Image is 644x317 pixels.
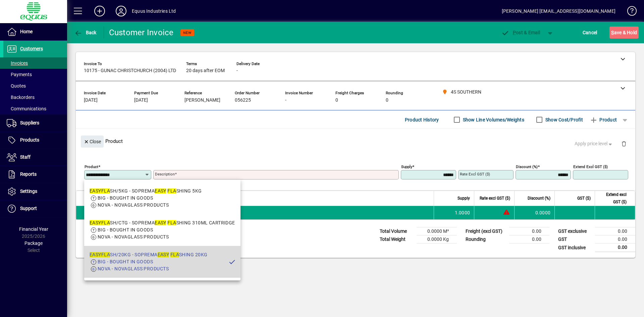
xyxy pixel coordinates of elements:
[81,136,104,148] button: Close
[72,27,98,39] button: Back
[544,116,583,123] label: Show Cost/Profit
[7,95,35,100] span: Backorders
[595,227,635,235] td: 0.00
[581,27,599,39] button: Cancel
[3,132,67,149] a: Products
[501,30,540,35] span: ost & Email
[79,138,105,144] app-page-header-button: Close
[622,1,636,23] a: Knowledge Base
[376,227,417,235] td: Total Volume
[67,27,104,39] app-page-header-button: Back
[134,98,148,103] span: [DATE]
[462,227,509,235] td: Freight (excl GST)
[514,206,554,219] td: 0.0000
[575,140,613,147] span: Apply price level
[85,164,98,169] mat-label: Product
[3,200,67,217] a: Support
[74,30,97,35] span: Back
[155,172,175,176] mat-label: Description
[509,235,549,244] td: 0.00
[402,114,442,126] button: Product History
[3,115,67,131] a: Suppliers
[20,154,31,160] span: Staff
[3,183,67,200] a: Settings
[498,27,543,39] button: Post & Email
[528,195,550,202] span: Discount (%)
[583,27,597,38] span: Cancel
[480,195,510,202] span: Rate excl GST ($)
[555,244,595,252] td: GST inclusive
[3,80,67,92] a: Quotes
[462,235,509,244] td: Rounding
[20,206,37,211] span: Support
[109,27,174,38] div: Customer Invoice
[20,120,39,125] span: Suppliers
[102,195,110,202] span: Item
[20,29,33,34] span: Home
[401,164,412,169] mat-label: Supply
[460,172,490,176] mat-label: Rate excl GST ($)
[577,195,591,202] span: GST ($)
[184,98,220,103] span: [PERSON_NAME]
[235,98,251,103] span: 056225
[335,98,338,103] span: 0
[7,106,46,111] span: Communications
[3,69,67,80] a: Payments
[405,114,439,125] span: Product History
[3,92,67,103] a: Backorders
[236,68,238,73] span: -
[516,164,538,169] mat-label: Discount (%)
[509,227,549,235] td: 0.00
[611,30,614,35] span: S
[3,57,67,69] a: Invoices
[386,98,388,103] span: 0
[20,137,39,143] span: Products
[84,136,101,147] span: Close
[285,98,286,103] span: -
[20,189,37,194] span: Settings
[7,72,32,77] span: Payments
[513,30,516,35] span: P
[458,195,470,202] span: Supply
[3,166,67,183] a: Reports
[110,5,132,17] button: Profile
[3,23,67,40] a: Home
[573,164,608,169] mat-label: Extend excl GST ($)
[616,141,632,147] app-page-header-button: Delete
[84,68,176,73] span: 10175 - GUNAC CHRISTCHURCH (2004) LTD
[599,191,627,206] span: Extend excl GST ($)
[89,5,110,17] button: Add
[572,138,616,150] button: Apply price level
[186,68,225,73] span: 20 days after EOM
[7,60,28,66] span: Invoices
[502,6,615,16] div: [PERSON_NAME] [EMAIL_ADDRESS][DOMAIN_NAME]
[376,235,417,244] td: Total Weight
[24,241,43,246] span: Package
[132,6,176,16] div: Equus Industries Ltd
[462,116,524,123] label: Show Line Volumes/Weights
[76,129,635,153] div: Product
[417,227,457,235] td: 0.0000 M³
[125,195,146,202] span: Description
[555,235,595,244] td: GST
[595,235,635,244] td: 0.00
[84,98,98,103] span: [DATE]
[455,209,470,216] span: 1.0000
[183,31,192,35] span: NEW
[3,149,67,166] a: Staff
[611,27,637,38] span: ave & Hold
[20,171,37,177] span: Reports
[7,83,26,89] span: Quotes
[555,227,595,235] td: GST exclusive
[3,103,67,114] a: Communications
[609,27,639,39] button: Save & Hold
[616,136,632,152] button: Delete
[20,46,43,51] span: Customers
[109,209,117,216] span: 4S SOUTHERN
[19,226,48,232] span: Financial Year
[417,235,457,244] td: 0.0000 Kg
[595,244,635,252] td: 0.00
